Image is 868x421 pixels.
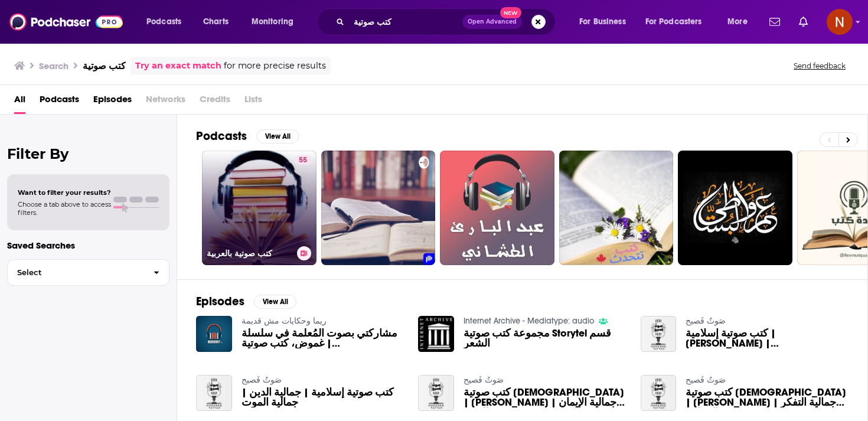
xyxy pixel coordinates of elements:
span: For Podcasters [645,14,702,30]
a: ريما وحكايات مش قديمة [242,316,327,326]
span: 55 [299,155,307,167]
div: Search podcasts, credits, & more... [328,8,567,35]
a: صَوتٌ فَصيح [686,375,726,385]
img: User Profile [827,9,853,35]
button: Open AdvancedNew [462,15,522,29]
a: Show notifications dropdown [794,12,812,32]
img: كتب صوتية إسلامية | جمالية الدين | جمالية الإيمان بالغيب [418,375,454,411]
button: open menu [719,12,762,31]
a: صَوتٌ فَصيح [242,375,282,385]
a: Charts [195,12,236,31]
a: All [14,90,25,114]
img: كتب صوتية إسلامية | جمالية الدين | جمالية العمر [641,316,677,352]
span: Podcasts [146,14,181,30]
img: مجموعة كتب صوتية Storytel قسم الشعر [418,316,454,352]
a: كتب صوتية إسلامية | جمالية الدين | جمالية التفكر الإيماني [686,387,849,407]
span: مشاركتي بصوت المُعلمة في سلسلة غموض، كتب صوتية | [PERSON_NAME] [242,328,404,348]
span: Charts [203,14,229,30]
span: Open Advanced [468,19,517,25]
span: Networks [146,90,185,114]
span: for more precise results [224,59,326,73]
span: More [727,14,748,30]
a: صَوتٌ فَصيح [686,316,726,326]
img: كتب صوتية إسلامية | جمالية الدين | جمالية التفكر الإيماني [641,375,677,411]
h3: كتب صوتية بالعربية [207,249,292,259]
a: PodcastsView All [196,129,299,143]
span: كتب صوتية [DEMOGRAPHIC_DATA] | [PERSON_NAME] | جمالية التفكر الإيماني [686,387,849,407]
h2: Episodes [196,294,244,309]
a: Try an exact match [135,59,221,73]
a: Episodes [93,90,132,114]
button: open menu [243,12,309,31]
p: Saved Searches [7,240,169,251]
button: open menu [138,12,197,31]
a: 55 [294,155,312,165]
span: For Business [579,14,626,30]
button: open menu [638,12,719,31]
span: Credits [200,90,230,114]
span: New [500,7,521,18]
a: مشاركتي بصوت المُعلمة في سلسلة غموض، كتب صوتية | الحكواتية ريما [242,328,404,348]
button: Show profile menu [827,9,853,35]
span: Lists [244,90,262,114]
a: Podcasts [40,90,79,114]
span: Want to filter your results? [18,188,111,197]
span: كتب صوتية إسلامية | [PERSON_NAME] | [PERSON_NAME] [686,328,849,348]
a: EpisodesView All [196,294,296,309]
span: Monitoring [252,14,293,30]
a: كتب صوتية إسلامية | جمالية الدين | جمالية العمر [686,328,849,348]
h3: كتب صوتية [83,60,126,71]
a: Internet Archive - Mediatype: audio [464,316,594,326]
button: View All [254,295,296,309]
button: Send feedback [790,61,849,71]
img: مشاركتي بصوت المُعلمة في سلسلة غموض، كتب صوتية | الحكواتية ريما [196,316,232,352]
img: كتب صوتية إسلامية | جمالية الدين | جمالية الموت [196,375,232,411]
button: Select [7,259,169,286]
h2: Filter By [7,145,169,162]
span: Logged in as AdelNBM [827,9,853,35]
h2: Podcasts [196,129,247,143]
span: Choose a tab above to access filters. [18,200,111,217]
button: View All [256,129,299,143]
a: مجموعة كتب صوتية Storytel قسم الشعر [464,328,626,348]
a: 55كتب صوتية بالعربية [202,151,316,265]
a: صَوتٌ فَصيح [464,375,504,385]
a: كتب صوتية إسلامية | جمالية الدين | جمالية الإيمان بالغيب [464,387,626,407]
span: كتب صوتية [DEMOGRAPHIC_DATA] | [PERSON_NAME] | جمالية الإيمان بالغيب [464,387,626,407]
h3: Search [39,60,68,71]
button: open menu [571,12,641,31]
span: Select [8,269,144,276]
input: Search podcasts, credits, & more... [349,12,462,31]
img: Podchaser - Follow, Share and Rate Podcasts [9,11,123,33]
a: Show notifications dropdown [765,12,785,32]
a: كتب صوتية إسلامية | جمالية الدين | جمالية الموت [242,387,404,407]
